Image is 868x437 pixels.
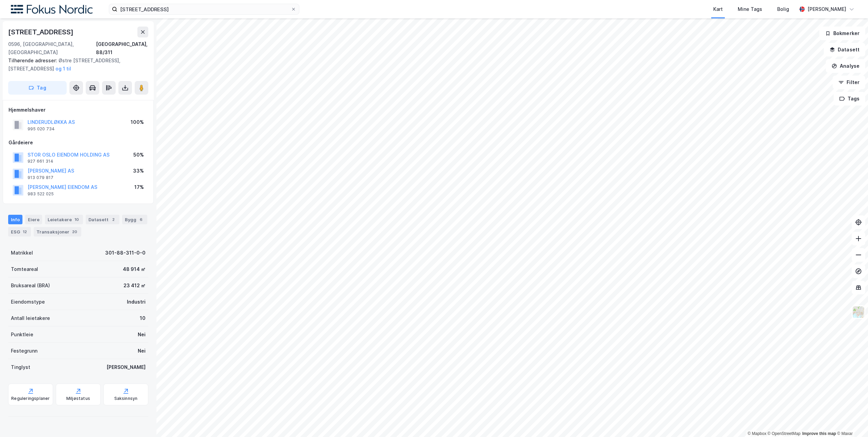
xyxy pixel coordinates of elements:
div: [GEOGRAPHIC_DATA], 88/311 [96,40,148,56]
div: Tomteareal [11,265,38,273]
div: Tinglyst [11,363,30,371]
div: Bruksareal (BRA) [11,281,50,290]
div: Reguleringsplaner [11,396,50,401]
div: Nei [138,347,146,355]
div: Saksinnsyn [114,396,138,401]
img: Z [852,306,865,319]
div: 6 [138,216,145,223]
div: 50% [133,151,144,159]
img: fokus-nordic-logo.8a93422641609758e4ac.png [11,5,93,14]
div: 927 661 314 [28,159,53,164]
button: Tag [8,81,67,95]
div: 913 079 817 [28,175,53,180]
div: [PERSON_NAME] [807,5,846,13]
div: Matrikkel [11,249,33,257]
div: Kontrollprogram for chat [834,404,868,437]
div: Eiere [25,215,42,224]
div: [STREET_ADDRESS] [8,27,75,37]
div: Datasett [86,215,119,224]
button: Datasett [824,43,865,56]
div: Østre [STREET_ADDRESS], [STREET_ADDRESS] [8,56,143,73]
div: Punktleie [11,330,33,339]
button: Bokmerker [819,27,865,40]
button: Filter [833,76,865,89]
button: Analyse [826,59,865,73]
div: 100% [131,118,144,126]
div: 995 020 734 [28,126,55,132]
div: 301-88-311-0-0 [105,249,146,257]
div: 48 914 ㎡ [123,265,146,273]
iframe: Chat Widget [834,404,868,437]
div: 20 [71,228,79,235]
button: Tags [834,92,865,106]
div: 33% [133,167,144,175]
input: Søk på adresse, matrikkel, gårdeiere, leietakere eller personer [117,4,291,14]
div: Gårdeiere [9,139,148,147]
div: Leietakere [45,215,83,224]
div: Festegrunn [11,347,37,355]
div: Info [8,215,22,224]
div: Transaksjoner [34,227,81,237]
div: Bolig [777,5,789,13]
div: 17% [134,183,144,191]
div: Miljøstatus [66,396,90,401]
div: 2 [110,216,117,223]
a: Mapbox [748,431,766,436]
div: Eiendomstype [11,298,45,306]
a: Improve this map [802,431,836,436]
div: Mine Tags [738,5,762,13]
div: 23 412 ㎡ [123,281,146,290]
div: Bygg [122,215,147,224]
span: Tilhørende adresser: [8,58,59,63]
div: Kart [713,5,723,13]
div: Hjemmelshaver [9,106,148,114]
div: 10 [140,314,146,322]
div: 10 [73,216,80,223]
div: Antall leietakere [11,314,50,322]
a: OpenStreetMap [768,431,801,436]
div: 983 522 025 [28,191,54,197]
div: Nei [138,330,146,339]
div: 12 [21,228,28,235]
div: [PERSON_NAME] [106,363,146,371]
div: Industri [127,298,146,306]
div: ESG [8,227,31,237]
div: 0596, [GEOGRAPHIC_DATA], [GEOGRAPHIC_DATA] [8,40,96,56]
